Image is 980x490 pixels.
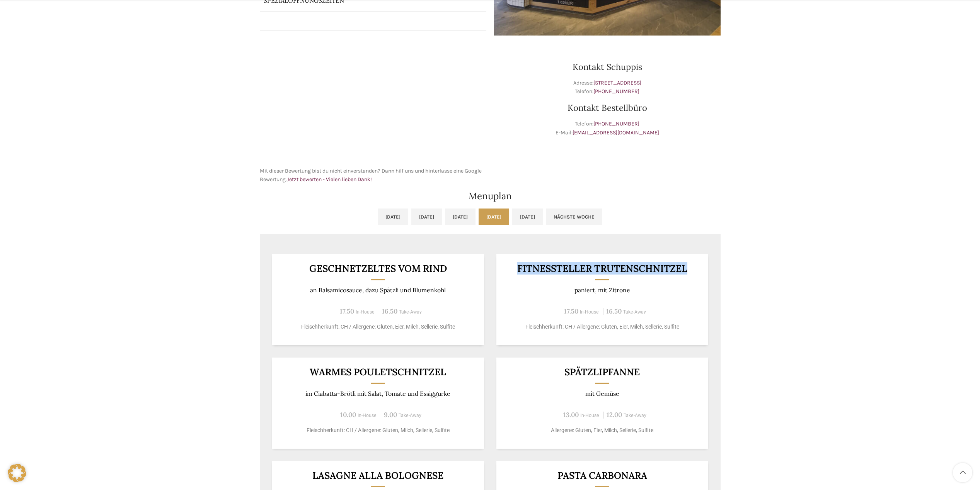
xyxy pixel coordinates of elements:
[593,120,639,127] a: [PHONE_NUMBER]
[281,323,474,331] p: Fleischherkunft: CH / Allergene: Gluten, Eier, Milch, Sellerie, Sulfite
[564,307,578,315] span: 17.50
[580,413,599,418] span: In-House
[287,176,372,183] a: Jetzt bewerten - Vielen lieben Dank!
[260,192,721,201] h2: Menuplan
[506,287,699,294] p: paniert, mit Zitrone
[506,323,699,331] p: Fleischherkunft: CH / Allergene: Gluten, Eier, Milch, Sellerie, Sulfite
[260,167,486,184] p: Mit dieser Bewertung bist du nicht einverstanden? Dann hilf uns und hinterlasse eine Google Bewer...
[281,367,474,377] h3: Warmes Pouletschnitzel
[593,88,639,95] a: [PHONE_NUMBER]
[411,209,442,225] a: [DATE]
[378,209,408,225] a: [DATE]
[384,410,397,419] span: 9.00
[506,264,699,273] h3: Fitnessteller Trutenschnitzel
[281,426,474,434] p: Fleischherkunft: CH / Allergene: Gluten, Milch, Sellerie, Sulfite
[494,79,721,96] p: Adresse: Telefon:
[573,129,659,136] a: [EMAIL_ADDRESS][DOMAIN_NAME]
[624,413,646,418] span: Take-Away
[340,307,354,315] span: 17.50
[260,43,486,159] iframe: schwyter schuppis
[281,471,474,480] h3: Lasagne alla Bolognese
[563,410,579,419] span: 13.00
[506,426,699,434] p: Allergene: Gluten, Eier, Milch, Sellerie, Sulfite
[399,413,421,418] span: Take-Away
[494,120,721,137] p: Telefon: E-Mail:
[382,307,397,315] span: 16.50
[356,309,375,315] span: In-House
[399,309,422,315] span: Take-Away
[494,103,721,112] h3: Kontakt Bestellbüro
[445,209,476,225] a: [DATE]
[506,471,699,480] h3: Pasta Carbonara
[506,390,699,397] p: mit Gemüse
[580,309,599,315] span: In-House
[358,413,377,418] span: In-House
[281,390,474,397] p: im Ciabatta-Brötli mit Salat, Tomate und Essiggurke
[281,264,474,273] h3: Geschnetzeltes vom Rind
[340,410,356,419] span: 10.00
[953,463,972,482] a: Scroll to top button
[281,287,474,294] p: an Balsamicosauce, dazu Spätzli und Blumenkohl
[506,367,699,377] h3: Spätzlipfanne
[479,209,509,225] a: [DATE]
[607,410,622,419] span: 12.00
[606,307,622,315] span: 16.50
[623,309,646,315] span: Take-Away
[546,209,602,225] a: Nächste Woche
[494,63,721,71] h3: Kontakt Schuppis
[512,209,543,225] a: [DATE]
[593,80,641,86] a: [STREET_ADDRESS]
